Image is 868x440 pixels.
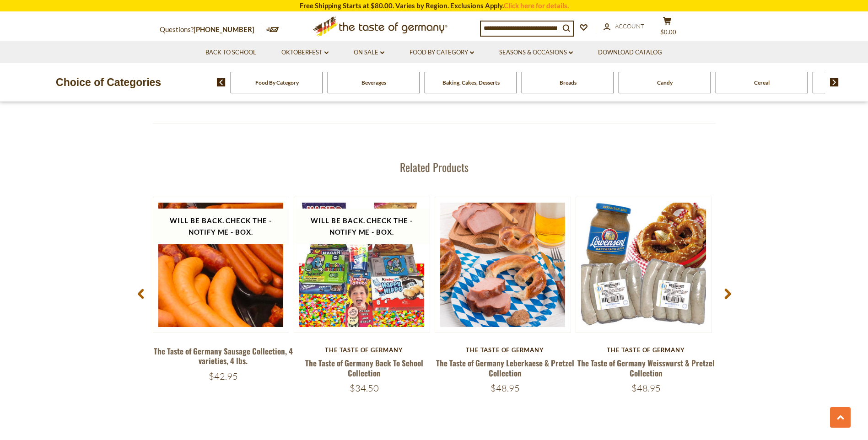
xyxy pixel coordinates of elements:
[442,79,500,86] a: Baking, Cakes, Desserts
[350,382,379,394] span: $34.50
[436,357,574,378] a: The Taste of Germany Leberkaese & Pretzel Collection
[153,197,289,333] img: The Taste of Germany Sausage Collection, 4 varieties, 4 lbs.
[205,48,256,58] a: Back to School
[657,79,673,86] a: Candy
[754,79,770,86] a: Cereal
[154,345,293,366] a: The Taste of Germany Sausage Collection, 4 varieties, 4 lbs.
[631,382,661,394] span: $48.95
[160,24,261,36] p: Questions?
[598,48,662,58] a: Download Catalog
[491,382,520,394] span: $48.95
[361,79,386,86] a: Beverages
[354,48,384,58] a: On Sale
[294,346,435,354] div: The Taste of Germany
[577,357,715,378] a: The Taste of Germany Weisswurst & Pretzel Collection
[435,346,576,354] div: The Taste of Germany
[660,28,676,36] span: $0.00
[560,79,577,86] a: Breads
[209,370,238,382] span: $42.95
[830,78,839,86] img: next arrow
[576,346,717,354] div: The Taste of Germany
[499,48,573,58] a: Seasons & Occasions
[604,21,644,32] a: Account
[294,197,430,333] img: The Taste of Germany Back To School Collection
[435,197,571,333] img: The Taste of Germany Leberkaese & Pretzel Collection
[615,22,644,30] span: Account
[504,1,569,10] a: Click here for details.
[576,197,712,333] img: The Taste of Germany Weisswurst & Pretzel Collection
[410,48,474,58] a: Food By Category
[281,48,329,58] a: Oktoberfest
[654,16,681,39] button: $0.00
[153,160,716,174] h3: Related Products
[305,357,423,378] a: The Taste of Germany Back To School Collection
[194,25,254,33] a: [PHONE_NUMBER]
[217,78,226,86] img: previous arrow
[255,79,299,86] a: Food By Category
